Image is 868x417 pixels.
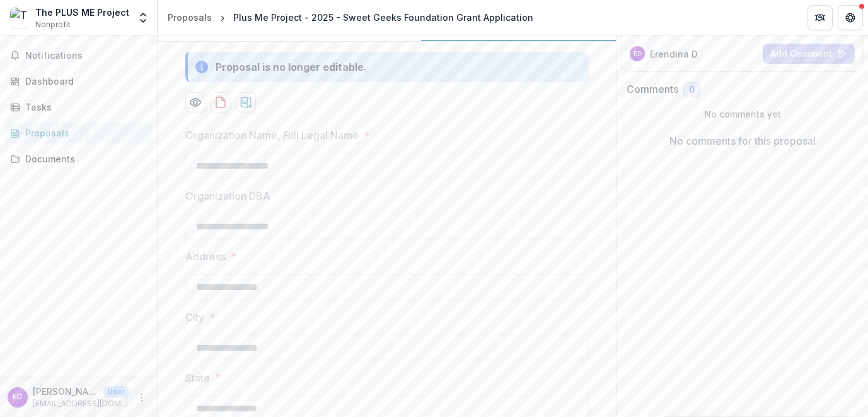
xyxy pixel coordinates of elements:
[35,6,129,19] div: The PLUS ME Project
[185,92,205,112] button: Preview dd334f6f-0d02-400d-8619-8cb2efe90fab-2.pdf
[33,385,98,398] p: [PERSON_NAME]
[185,310,204,325] p: City
[627,83,678,95] h2: Comments
[185,188,270,203] p: Organization DBA
[807,5,833,30] button: Partners
[13,393,23,401] div: Erendina Delgadillo
[134,5,152,30] button: Open entity switcher
[25,100,142,114] div: Tasks
[5,45,152,66] button: Notifications
[634,51,642,57] div: Erendina Delgadillo
[168,11,212,24] div: Proposals
[163,8,538,27] nav: breadcrumb
[627,107,858,121] p: No comments yet
[134,390,149,405] button: More
[763,44,855,64] button: Add Comment
[33,398,129,409] p: [EMAIL_ADDRESS][DOMAIN_NAME]
[5,97,152,118] a: Tasks
[103,386,129,397] p: User
[163,8,217,27] a: Proposals
[25,75,142,88] div: Dashboard
[185,370,210,385] p: State
[689,85,695,95] span: 0
[35,19,71,30] span: Nonprofit
[185,128,359,143] p: Organization Name, Full Legal Name
[5,71,152,92] a: Dashboard
[650,47,698,61] p: Erendina D
[838,5,863,30] button: Get Help
[25,51,147,61] span: Notifications
[669,133,816,148] p: No comments for this proposal
[211,92,231,112] button: download-proposal
[185,249,226,264] p: Address
[216,59,367,75] div: Proposal is no longer editable.
[10,8,30,28] img: The PLUS ME Project
[25,152,142,166] div: Documents
[25,126,142,140] div: Proposals
[236,92,256,112] button: download-proposal
[5,148,152,169] a: Documents
[233,11,533,24] div: Plus Me Project - 2025 - Sweet Geeks Foundation Grant Application
[5,123,152,143] a: Proposals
